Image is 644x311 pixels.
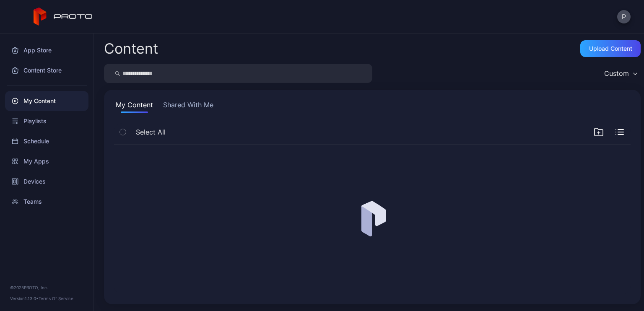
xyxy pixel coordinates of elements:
span: Version 1.13.0 • [10,296,39,301]
a: Content Store [5,60,88,80]
a: My Apps [5,151,88,171]
a: Schedule [5,131,88,151]
button: P [617,10,631,23]
div: Upload Content [589,45,632,52]
button: Upload Content [580,40,641,57]
a: Devices [5,171,88,192]
button: Custom [600,64,641,83]
a: My Content [5,91,88,111]
button: Shared With Me [161,100,215,113]
a: Playlists [5,111,88,131]
span: Select All [136,127,166,137]
a: Teams [5,192,88,212]
div: Content [104,41,158,56]
button: My Content [114,100,155,113]
a: App Store [5,40,88,60]
div: Custom [604,69,629,78]
div: © 2025 PROTO, Inc. [10,284,83,291]
a: Terms Of Service [39,296,73,301]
